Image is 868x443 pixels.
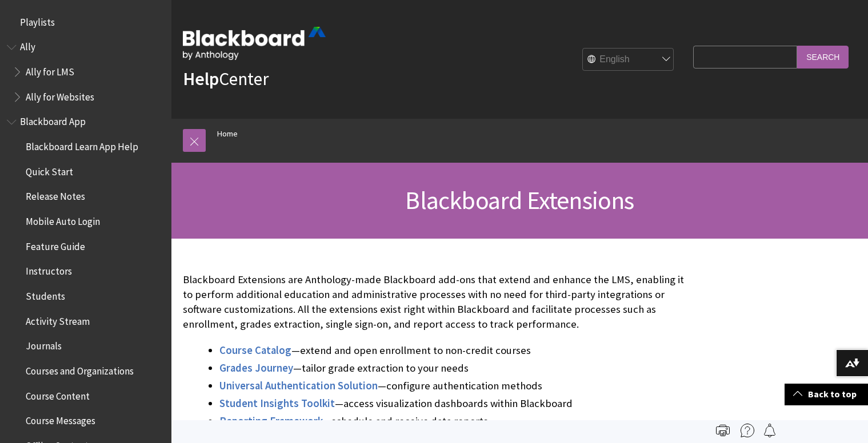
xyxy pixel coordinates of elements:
[26,312,90,327] span: Activity Stream
[405,184,634,216] span: Blackboard Extensions
[219,360,687,376] li: —tailor grade extraction to your needs
[763,424,777,437] img: Follow this page
[219,413,687,429] li: —schedule and receive data reports
[219,379,378,393] a: Universal Authentication Solution
[219,414,323,428] span: Reporting Framework
[219,396,687,412] li: —access visualization dashboards within Blackboard
[26,237,85,252] span: Feature Guide
[219,379,378,392] span: Universal Authentication Solution
[219,414,323,428] a: Reporting Framework
[26,386,90,402] span: Course Content
[26,287,65,302] span: Students
[217,127,238,141] a: Home
[219,343,687,359] li: —extend and open enrollment to non-credit courses
[219,378,687,394] li: —configure authentication methods
[20,13,55,28] span: Playlists
[26,162,73,178] span: Quick Start
[797,46,849,68] input: Search
[7,13,165,32] nav: Book outline for Playlists
[219,344,291,357] span: Course Catalog
[183,27,326,60] img: Blackboard by Anthology
[716,424,730,437] img: Print
[20,112,86,128] span: Blackboard App
[26,337,62,352] span: Journals
[219,344,291,357] a: Course Catalog
[20,38,35,53] span: Ally
[741,424,754,437] img: More help
[219,361,293,374] span: Grades Journey
[26,361,134,377] span: Courses and Organizations
[183,67,219,90] strong: Help
[183,272,687,332] p: Blackboard Extensions are Anthology-made Blackboard add-ons that extend and enhance the LMS, enab...
[183,67,269,90] a: HelpCenter
[26,137,138,152] span: Blackboard Learn App Help
[26,412,95,427] span: Course Messages
[26,262,72,277] span: Instructors
[219,397,335,410] span: Student Insights Toolkit
[583,49,674,71] select: Site Language Selector
[26,87,94,103] span: Ally for Websites
[26,62,74,78] span: Ally for LMS
[219,397,335,410] a: Student Insights Toolkit
[219,361,293,375] a: Grades Journey
[7,38,165,107] nav: Book outline for Anthology Ally Help
[785,384,868,405] a: Back to top
[26,212,100,227] span: Mobile Auto Login
[26,187,85,203] span: Release Notes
